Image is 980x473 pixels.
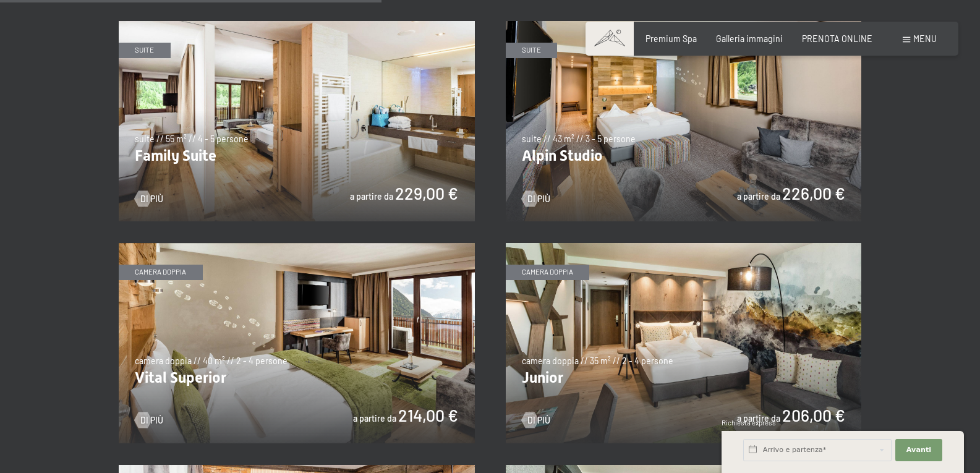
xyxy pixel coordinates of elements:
[522,414,550,427] a: Di più
[135,414,163,427] a: Di più
[140,193,163,205] span: Di più
[119,243,475,250] a: Vital Superior
[119,21,475,221] img: Family Suite
[119,21,475,28] a: Family Suite
[135,193,163,205] a: Di più
[522,193,550,205] a: Di più
[802,33,872,44] a: PRENOTA ONLINE
[119,243,475,443] img: Vital Superior
[722,419,776,427] span: Richiesta express
[913,33,937,44] span: Menu
[895,439,942,461] button: Avanti
[527,193,550,205] span: Di più
[506,21,862,221] img: Alpin Studio
[506,243,862,250] a: Junior
[527,414,550,427] span: Di più
[906,445,931,455] span: Avanti
[646,33,697,44] a: Premium Spa
[119,465,475,472] a: Single Alpin
[506,243,862,443] img: Junior
[506,465,862,472] a: Single Superior
[506,21,862,28] a: Alpin Studio
[716,33,783,44] a: Galleria immagini
[140,414,163,427] span: Di più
